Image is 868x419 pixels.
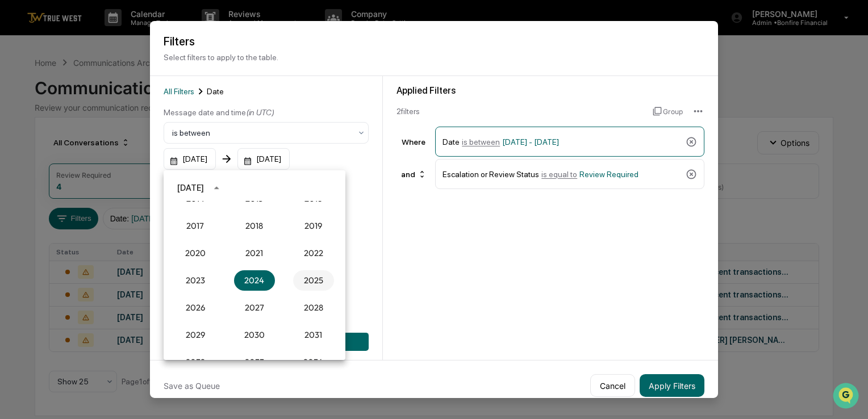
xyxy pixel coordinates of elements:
[7,160,76,181] a: 🔎Data Lookup
[293,298,334,318] button: 2028
[193,90,207,104] button: Start new chat
[175,352,216,372] button: 2032
[234,298,275,318] button: 2027
[177,182,204,194] div: [DATE]
[175,325,216,345] button: 2029
[39,87,186,98] div: Start new chat
[94,143,141,154] span: Attestations
[234,243,275,263] button: 2021
[207,179,226,197] button: year view is open, switch to calendar view
[113,192,137,201] span: Pylon
[175,243,216,263] button: 2020
[78,139,145,159] a: 🗄️Attestations
[293,270,334,291] button: 2025
[234,325,275,345] button: 2030
[11,87,32,107] img: 1746055101610-c473b297-6a78-478c-a979-82029cc54cd1
[82,144,91,153] div: 🗄️
[175,270,216,291] button: 2023
[39,98,144,107] div: We're available if you need us!
[234,216,275,236] button: 2018
[80,192,137,201] a: Powered byPylon
[293,216,334,236] button: 2019
[11,166,20,175] div: 🔎
[175,216,216,236] button: 2017
[11,24,207,42] p: How can we help?
[832,382,862,412] iframe: Open customer support
[175,298,216,318] button: 2026
[293,352,334,372] button: 2034
[7,139,78,159] a: 🖐️Preclearance
[234,352,275,372] button: 2033
[293,243,334,263] button: 2022
[11,144,20,153] div: 🖐️
[234,270,275,291] button: 2024
[23,143,73,154] span: Preclearance
[293,325,334,345] button: 2031
[23,165,72,176] span: Data Lookup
